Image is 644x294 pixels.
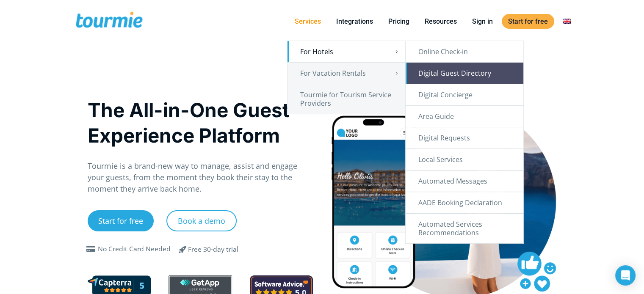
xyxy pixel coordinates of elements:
[287,84,405,114] a: Tourmie for Tourism Service Providers
[84,246,98,253] span: 
[88,160,313,195] p: Tourmie is a brand-new way to manage, assist and engage your guests, from the moment they book th...
[406,41,523,62] a: Online Check-in
[88,210,154,231] a: Start for free
[98,244,171,254] div: No Credit Card Needed
[406,84,523,105] a: Digital Concierge
[406,192,523,213] a: AADE Booking Declaration
[406,170,523,192] a: Automated Messages
[466,16,499,27] a: Sign in
[188,245,238,255] div: Free 30-day trial
[287,63,405,84] a: For Vacation Rentals
[173,244,193,254] span: 
[288,16,327,27] a: Services
[406,106,523,127] a: Area Guide
[406,63,523,84] a: Digital Guest Directory
[287,41,405,62] a: For Hotels
[406,127,523,148] a: Digital Requests
[406,214,523,243] a: Automated Services Recommendations
[418,16,463,27] a: Resources
[406,149,523,170] a: Local Services
[330,16,379,27] a: Integrations
[615,265,636,286] div: Open Intercom Messenger
[382,16,416,27] a: Pricing
[88,97,313,148] h1: The All-in-One Guest Experience Platform
[166,210,237,231] a: Book a demo
[502,14,554,29] a: Start for free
